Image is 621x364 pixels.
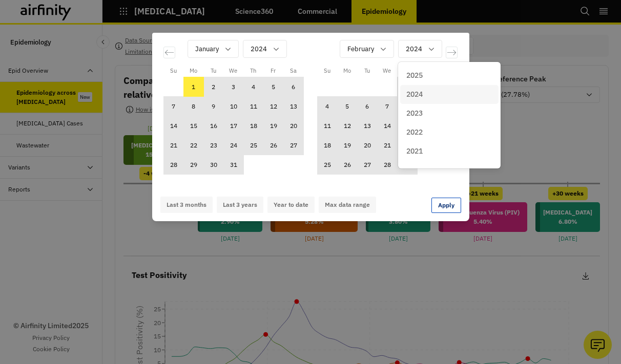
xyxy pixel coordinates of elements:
[243,97,263,116] td: Selected. Thursday, January 11, 2024
[163,116,183,136] td: Selected. Sunday, January 14, 2024
[163,47,175,58] div: Move backward to switch to the previous month.
[263,77,283,97] td: Selected. Friday, January 5, 2024
[337,97,357,116] td: Selected. Monday, February 5, 2024
[317,116,337,136] td: Selected. Sunday, February 11, 2024
[397,77,417,97] td: Selected. Thursday, February 1, 2024
[267,197,315,213] button: Year to date
[203,136,223,155] td: Selected. Tuesday, January 23, 2024
[183,116,203,136] td: Selected. Monday, January 15, 2024
[406,89,423,100] p: 2024
[357,97,377,116] td: Selected. Tuesday, February 6, 2024
[203,97,223,116] td: Selected. Tuesday, January 9, 2024
[377,136,397,155] td: Selected. Wednesday, February 21, 2024
[431,198,461,213] button: Apply
[397,97,417,116] td: Selected. Thursday, February 8, 2024
[406,146,423,157] p: 2021
[203,116,223,136] td: Selected. Tuesday, January 16, 2024
[337,116,357,136] td: Selected. Monday, February 12, 2024
[203,155,223,175] td: Selected. Tuesday, January 30, 2024
[203,77,223,97] td: Selected. Tuesday, January 2, 2024
[283,136,303,155] td: Selected. Saturday, January 27, 2024
[317,97,337,116] td: Selected. Sunday, February 4, 2024
[397,136,417,155] td: Selected. Thursday, February 22, 2024
[357,155,377,175] td: Selected. Tuesday, February 27, 2024
[337,136,357,155] td: Selected. Monday, February 19, 2024
[406,108,423,119] p: 2023
[263,97,283,116] td: Selected. Friday, January 12, 2024
[377,97,397,116] td: Selected. Wednesday, February 7, 2024
[152,33,469,186] div: Calendar
[337,155,357,175] td: Selected. Monday, February 26, 2024
[357,136,377,155] td: Selected. Tuesday, February 20, 2024
[263,116,283,136] td: Selected. Friday, January 19, 2024
[223,77,243,97] td: Selected. Wednesday, January 3, 2024
[160,197,213,213] button: Last 3 months
[357,116,377,136] td: Selected. Tuesday, February 13, 2024
[223,116,243,136] td: Selected. Wednesday, January 17, 2024
[397,116,417,136] td: Selected. Thursday, February 15, 2024
[243,77,263,97] td: Selected. Thursday, January 4, 2024
[406,165,423,176] p: 2020
[319,197,376,213] button: Max data range
[397,155,417,175] td: Selected. Thursday, February 29, 2024
[317,155,337,175] td: Selected. Sunday, February 25, 2024
[317,136,337,155] td: Selected. Sunday, February 18, 2024
[163,97,183,116] td: Selected. Sunday, January 7, 2024
[183,77,203,97] td: Selected as start date. Monday, January 1, 2024
[446,47,458,58] div: Move forward to switch to the next month.
[183,136,203,155] td: Selected. Monday, January 22, 2024
[217,197,263,213] button: Last 3 years
[163,155,183,175] td: Selected. Sunday, January 28, 2024
[243,136,263,155] td: Selected. Thursday, January 25, 2024
[283,97,303,116] td: Selected. Saturday, January 13, 2024
[163,136,183,155] td: Selected. Sunday, January 21, 2024
[406,70,423,81] p: 2025
[263,136,283,155] td: Selected. Friday, January 26, 2024
[377,155,397,175] td: Selected. Wednesday, February 28, 2024
[223,97,243,116] td: Selected. Wednesday, January 10, 2024
[283,77,303,97] td: Selected. Saturday, January 6, 2024
[283,116,303,136] td: Selected. Saturday, January 20, 2024
[183,97,203,116] td: Selected. Monday, January 8, 2024
[243,116,263,136] td: Selected. Thursday, January 18, 2024
[377,116,397,136] td: Selected. Wednesday, February 14, 2024
[223,155,243,175] td: Selected. Wednesday, January 31, 2024
[406,127,423,138] p: 2022
[223,136,243,155] td: Selected. Wednesday, January 24, 2024
[183,155,203,175] td: Selected. Monday, January 29, 2024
